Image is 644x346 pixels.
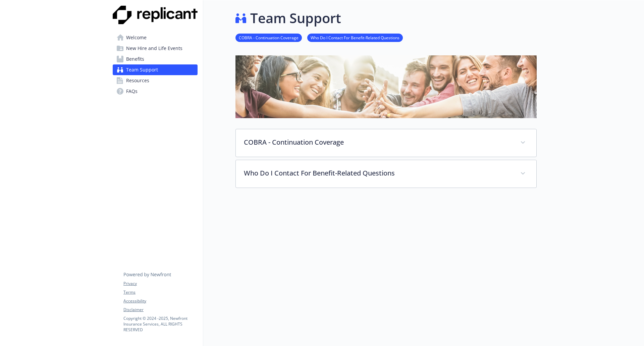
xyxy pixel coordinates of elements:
a: Who Do I Contact For Benefit-Related Questions [307,34,403,41]
h1: Team Support [250,8,341,28]
div: Who Do I Contact For Benefit-Related Questions [236,160,536,188]
p: Copyright © 2024 - 2025 , Newfront Insurance Services, ALL RIGHTS RESERVED [123,315,197,333]
a: FAQs [113,86,198,97]
span: Benefits [126,54,144,64]
a: Terms [123,289,197,295]
a: Resources [113,75,198,86]
span: FAQs [126,86,138,97]
a: Benefits [113,54,198,64]
a: New Hire and Life Events [113,43,198,54]
p: Who Do I Contact For Benefit-Related Questions [244,168,512,178]
span: Team Support [126,64,158,75]
img: team support page banner [235,55,537,118]
div: COBRA - Continuation Coverage [236,129,536,157]
a: Team Support [113,64,198,75]
a: COBRA - Continuation Coverage [235,34,302,41]
span: Resources [126,75,149,86]
p: COBRA - Continuation Coverage [244,137,512,147]
a: Disclaimer [123,307,197,313]
a: Welcome [113,32,198,43]
a: Accessibility [123,298,197,304]
span: New Hire and Life Events [126,43,182,54]
a: Privacy [123,281,197,287]
span: Welcome [126,32,147,43]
